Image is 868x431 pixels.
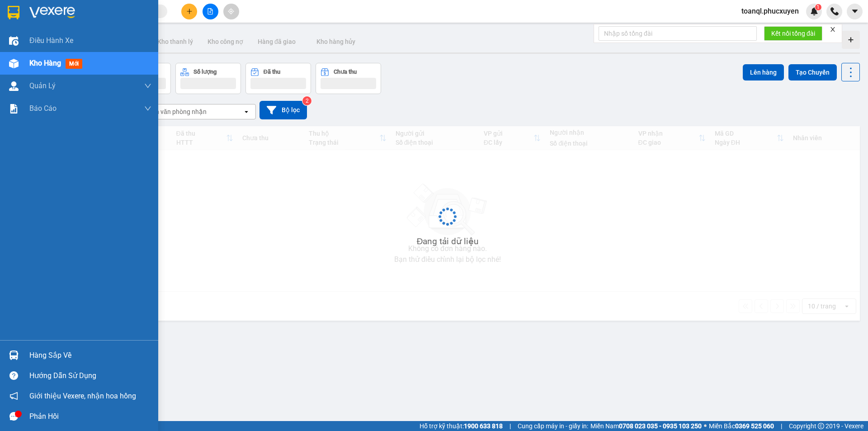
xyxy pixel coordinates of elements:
[735,422,774,430] strong: 0369 525 060
[228,8,234,14] span: aim
[9,81,19,91] img: warehouse-icon
[818,423,824,429] span: copyright
[29,80,56,91] span: Quản Lý
[9,350,19,360] img: warehouse-icon
[316,38,355,45] span: Kho hàng hủy
[764,26,822,41] button: Kết nối tổng đài
[302,96,311,105] sup: 2
[771,28,815,38] span: Kết nối tổng đài
[259,101,307,119] button: Bộ lọc
[781,421,782,431] span: |
[250,31,303,52] button: Hàng đã giao
[193,69,217,75] div: Số lượng
[9,36,19,46] img: warehouse-icon
[9,392,18,400] span: notification
[181,4,197,19] button: plus
[816,4,820,10] span: 1
[316,63,381,94] button: Chưa thu
[420,421,503,431] span: Hỗ trợ kỹ thuật:
[150,31,200,52] button: Kho thanh lý
[743,64,784,81] button: Lên hàng
[9,412,18,421] span: message
[599,26,757,41] input: Nhập số tổng đài
[734,5,806,17] span: toanql.phucxuyen
[144,82,151,90] span: down
[518,421,588,431] span: Cung cấp máy in - giấy in:
[29,410,151,423] div: Phản hồi
[709,421,774,431] span: Miền Bắc
[29,59,61,67] span: Kho hàng
[9,104,19,114] img: solution-icon
[417,235,479,248] div: Đang tải dữ liệu
[29,390,136,402] span: Giới thiệu Vexere, nhận hoa hồng
[851,7,859,15] span: caret-down
[619,422,702,430] strong: 0708 023 035 - 0935 103 250
[144,107,207,116] div: Chọn văn phòng nhận
[223,4,239,19] button: aim
[788,64,837,81] button: Tạo Chuyến
[830,26,836,33] span: close
[200,31,250,52] button: Kho công nợ
[9,371,18,380] span: question-circle
[842,31,860,49] div: Tạo kho hàng mới
[815,4,821,10] sup: 1
[810,7,818,15] img: icon-new-feature
[144,105,151,112] span: down
[334,69,357,75] div: Chưa thu
[9,59,19,68] img: warehouse-icon
[186,8,193,14] span: plus
[704,424,707,428] span: ⚪️
[29,103,57,114] span: Báo cáo
[66,59,82,69] span: mới
[245,63,311,94] button: Đã thu
[264,69,280,75] div: Đã thu
[243,108,250,115] svg: open
[29,369,151,383] div: Hướng dẫn sử dụng
[590,421,702,431] span: Miền Nam
[830,7,839,15] img: phone-icon
[29,35,73,46] span: Điều hành xe
[8,6,19,19] img: logo-vxr
[29,349,151,362] div: Hàng sắp về
[175,63,241,94] button: Số lượng
[207,8,213,14] span: file-add
[203,4,218,19] button: file-add
[509,421,511,431] span: |
[464,422,503,430] strong: 1900 633 818
[847,4,863,19] button: caret-down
